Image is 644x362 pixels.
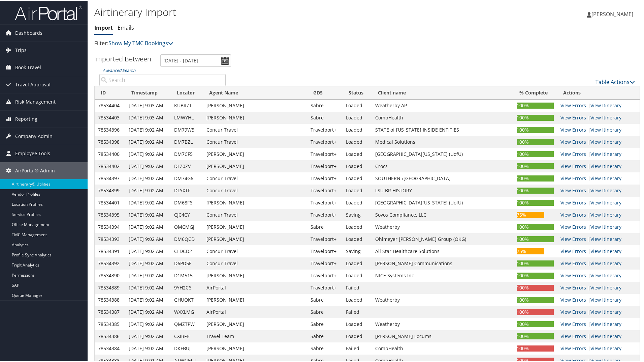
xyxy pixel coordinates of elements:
[307,220,343,232] td: Sabre
[590,235,621,242] a: View Itinerary Details
[307,257,343,269] td: Travelport+
[590,150,621,157] a: View Itinerary Details
[372,123,513,135] td: STATE of [US_STATE] INSIDE ENTITIES
[203,293,307,305] td: [PERSON_NAME]
[517,150,554,157] div: 100%
[557,232,640,245] td: |
[560,308,586,314] a: View errors
[203,172,307,184] td: Concur Travel
[590,344,621,351] a: View Itinerary Details
[343,281,372,293] td: Failed
[343,147,372,160] td: Loaded
[95,86,125,99] th: ID: activate to sort column ascending
[125,196,170,208] td: [DATE] 9:02 AM
[307,147,343,160] td: Travelport+
[343,245,372,257] td: Saving
[517,199,554,205] div: 100%
[94,23,113,31] a: Import
[125,293,170,305] td: [DATE] 9:02 AM
[171,293,203,305] td: GHUQKT
[560,187,586,193] a: View errors
[203,257,307,269] td: Concur Travel
[307,293,343,305] td: Sabre
[94,4,458,19] h1: Airtinerary Import
[125,232,170,245] td: [DATE] 9:02 AM
[203,147,307,160] td: [PERSON_NAME]
[95,257,125,269] td: 78534392
[560,102,586,108] a: View errors
[372,342,513,354] td: CompHealth
[590,138,621,144] a: View Itinerary Details
[517,211,545,217] div: 75%
[203,342,307,354] td: [PERSON_NAME]
[560,247,586,254] a: View errors
[95,245,125,257] td: 78534391
[171,208,203,220] td: CJC4CY
[95,317,125,330] td: 78534385
[517,296,554,302] div: 100%
[203,208,307,220] td: Concur Travel
[557,257,640,269] td: |
[171,232,203,245] td: DM6QCD
[125,160,170,172] td: [DATE] 9:02 AM
[307,342,343,354] td: Sabre
[560,320,586,327] a: View errors
[560,126,586,132] a: View errors
[590,332,621,339] a: View Itinerary Details
[343,208,372,220] td: Saving
[557,111,640,123] td: |
[560,174,586,181] a: View errors
[307,208,343,220] td: Travelport+
[95,147,125,160] td: 78534400
[560,344,586,351] a: View errors
[343,123,372,135] td: Loaded
[171,196,203,208] td: DM68F6
[95,220,125,232] td: 78534394
[343,99,372,111] td: Loaded
[95,330,125,342] td: 78534386
[108,39,173,46] a: Show My TMC Bookings
[590,114,621,120] a: View Itinerary Details
[372,208,513,220] td: Sovos Compliance, LLC
[372,317,513,330] td: Weatherby
[125,342,170,354] td: [DATE] 9:02 AM
[557,342,640,354] td: |
[95,293,125,305] td: 78534388
[95,208,125,220] td: 78534395
[557,269,640,281] td: |
[171,184,203,196] td: DLYXTF
[560,199,586,205] a: View errors
[171,305,203,317] td: WXXLMG
[95,160,125,172] td: 78534402
[95,123,125,135] td: 78534396
[517,272,554,278] div: 100%
[95,342,125,354] td: 78534384
[95,111,125,123] td: 78534403
[590,211,621,217] a: View Itinerary Details
[343,232,372,245] td: Loaded
[343,135,372,147] td: Loaded
[125,269,170,281] td: [DATE] 9:02 AM
[203,196,307,208] td: [PERSON_NAME]
[372,232,513,245] td: Ohlmeyer [PERSON_NAME] Group (OKG)
[517,163,554,169] div: 100%
[590,102,621,108] a: View Itinerary Details
[203,160,307,172] td: [PERSON_NAME]
[557,281,640,293] td: |
[560,272,586,278] a: View errors
[343,293,372,305] td: Loaded
[557,330,640,342] td: |
[171,317,203,330] td: QMZTPW
[517,138,554,144] div: 100%
[517,102,554,108] div: 100%
[372,245,513,257] td: All Star Healthcare Solutions
[307,111,343,123] td: Sabre
[203,135,307,147] td: Concur Travel
[307,99,343,111] td: Sabre
[590,162,621,169] a: View Itinerary Details
[343,196,372,208] td: Loaded
[307,330,343,342] td: Sabre
[118,23,134,31] a: Emails
[517,187,554,193] div: 100%
[94,54,153,63] h3: Imported Between:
